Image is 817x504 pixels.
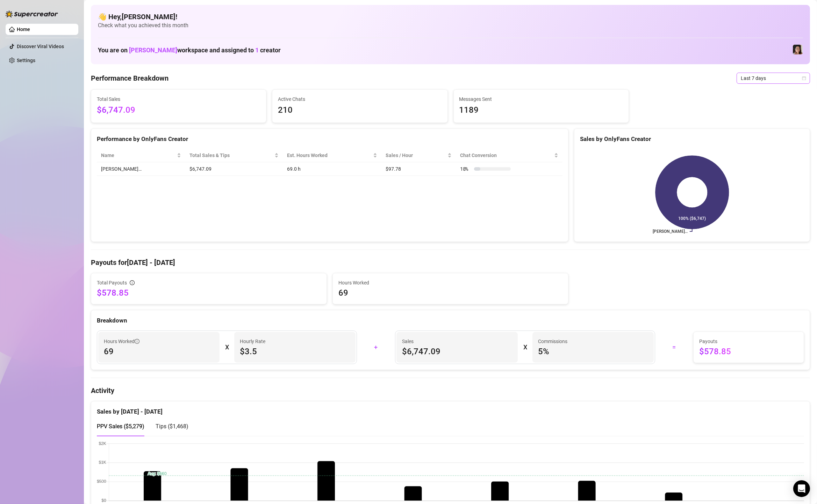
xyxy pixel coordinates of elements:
[97,279,127,287] span: Total Payouts
[653,229,688,234] text: [PERSON_NAME]…
[523,342,527,353] div: X
[459,104,623,117] span: 1189
[793,480,810,497] div: Open Intercom Messenger
[91,386,810,395] h4: Activity
[460,151,553,159] span: Chat Conversion
[97,162,185,176] td: [PERSON_NAME]…
[456,149,562,162] th: Chat Conversion
[185,162,283,176] td: $6,747.09
[381,162,456,176] td: $97.78
[185,149,283,162] th: Total Sales & Tips
[104,346,214,357] span: 69
[361,342,391,353] div: +
[97,95,260,103] span: Total Sales
[225,342,229,353] div: X
[17,58,35,63] a: Settings
[741,73,806,83] span: Last 7 days
[386,151,446,159] span: Sales / Hour
[156,423,188,430] span: Tips ( $1,468 )
[189,151,273,159] span: Total Sales & Tips
[98,12,803,22] h4: 👋 Hey, [PERSON_NAME] !
[460,165,471,173] span: 18 %
[104,338,139,345] span: Hours Worked
[98,22,803,29] span: Check what you achieved this month
[659,342,689,353] div: =
[699,338,798,345] span: Payouts
[97,316,804,325] div: Breakdown
[91,258,810,267] h4: Payouts for [DATE] - [DATE]
[538,338,567,345] article: Commissions
[6,10,58,17] img: logo-BBDzfeDw.svg
[97,287,321,298] span: $578.85
[97,134,562,144] div: Performance by OnlyFans Creator
[402,346,512,357] span: $6,747.09
[130,280,135,285] span: info-circle
[338,279,562,287] span: Hours Worked
[98,46,281,54] h1: You are on workspace and assigned to creator
[459,95,623,103] span: Messages Sent
[580,134,804,144] div: Sales by OnlyFans Creator
[240,346,350,357] span: $3.5
[17,27,30,32] a: Home
[699,346,798,357] span: $578.85
[97,149,185,162] th: Name
[17,44,64,49] a: Discover Viral Videos
[101,151,175,159] span: Name
[338,287,562,298] span: 69
[287,151,372,159] div: Est. Hours Worked
[793,45,803,54] img: Luna
[283,162,381,176] td: 69.0 h
[129,46,177,54] span: [PERSON_NAME]
[97,401,804,416] div: Sales by [DATE] - [DATE]
[135,339,139,344] span: info-circle
[402,338,512,345] span: Sales
[381,149,456,162] th: Sales / Hour
[240,338,265,345] article: Hourly Rate
[538,346,648,357] span: 5 %
[255,46,259,54] span: 1
[97,104,260,117] span: $6,747.09
[278,95,442,103] span: Active Chats
[97,423,144,430] span: PPV Sales ( $5,279 )
[802,76,806,80] span: calendar
[278,104,442,117] span: 210
[91,73,169,83] h4: Performance Breakdown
